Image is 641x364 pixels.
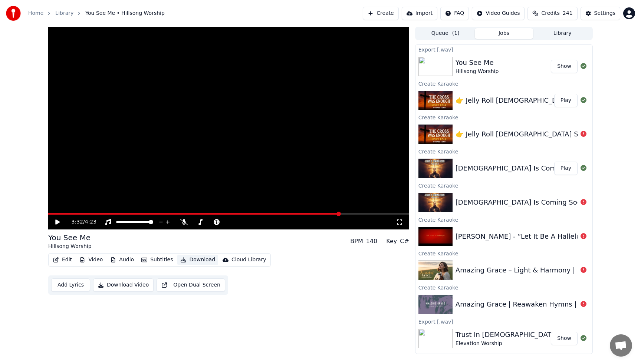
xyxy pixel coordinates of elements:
[456,231,594,242] div: [PERSON_NAME] - “Let It Be A Hallelujah”
[107,255,137,265] button: Audio
[93,278,154,292] button: Download Video
[554,94,578,107] button: Play
[72,218,89,226] div: /
[415,351,592,360] div: Create Karaoke
[55,10,73,17] a: Library
[554,162,578,175] button: Play
[28,10,43,17] a: Home
[231,256,266,264] div: Cloud Library
[456,340,558,347] div: Elevation Worship
[386,237,397,246] div: Key
[594,10,615,17] div: Settings
[177,255,218,265] button: Download
[415,215,592,224] div: Create Karaoke
[402,7,437,20] button: Import
[415,249,592,258] div: Create Karaoke
[581,7,620,20] button: Settings
[350,237,363,246] div: BPM
[366,237,378,246] div: 140
[138,255,176,265] button: Subtitles
[475,28,533,39] button: Jobs
[456,57,499,68] div: You See Me
[416,28,475,39] button: Queue
[527,7,577,20] button: Credits241
[456,330,558,340] div: Trust In [DEMOGRAPHIC_DATA]
[440,7,469,20] button: FAQ
[533,28,592,39] button: Library
[415,147,592,156] div: Create Karaoke
[72,218,83,226] span: 3:32
[415,79,592,88] div: Create Karaoke
[415,45,592,54] div: Export [.wav]
[48,232,92,243] div: You See Me
[452,30,460,37] span: ( 1 )
[28,10,165,17] nav: breadcrumb
[563,10,573,17] span: 241
[551,60,578,73] button: Show
[76,255,106,265] button: Video
[456,299,640,310] div: Amazing Grace | Reawaken Hymns | Official Lyric Video
[415,181,592,190] div: Create Karaoke
[415,113,592,122] div: Create Karaoke
[363,7,399,20] button: Create
[456,68,499,75] div: Hillsong Worship
[610,334,632,357] div: Open chat
[48,243,92,250] div: Hillsong Worship
[85,218,96,226] span: 4:23
[551,332,578,345] button: Show
[400,237,409,246] div: C#
[472,7,525,20] button: Video Guides
[50,255,75,265] button: Edit
[415,283,592,292] div: Create Karaoke
[415,317,592,326] div: Export [.wav]
[157,278,225,292] button: Open Dual Screen
[6,6,21,21] img: youka
[541,10,559,17] span: Credits
[51,278,90,292] button: Add Lyrics
[85,10,165,17] span: You See Me • Hillsong Worship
